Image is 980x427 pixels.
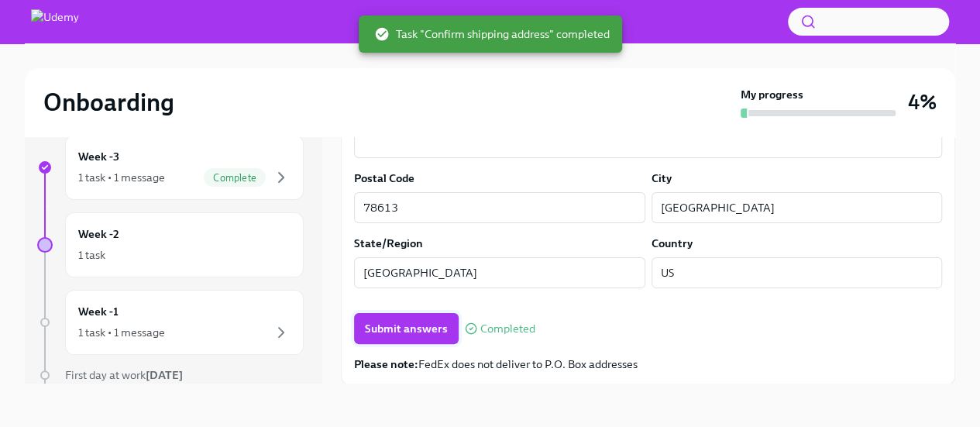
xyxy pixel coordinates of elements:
[908,88,937,116] h3: 4%
[78,148,119,165] h6: Week -3
[146,368,183,382] strong: [DATE]
[78,247,105,263] div: 1 task
[78,325,165,340] div: 1 task • 1 message
[354,356,942,372] p: FedEx does not deliver to P.O. Box addresses
[65,368,183,382] span: First day at work
[37,135,304,200] a: Week -31 task • 1 messageComplete
[78,170,165,185] div: 1 task • 1 message
[741,87,803,102] strong: My progress
[354,357,418,371] strong: Please note:
[78,303,119,320] h6: Week -1
[480,323,535,335] span: Completed
[31,9,79,34] img: Udemy
[37,212,304,277] a: Week -21 task
[652,170,672,186] label: City
[204,172,266,184] span: Complete
[78,226,119,243] h6: Week -2
[37,290,304,355] a: Week -11 task • 1 message
[37,367,304,383] a: First day at work[DATE]
[652,236,693,251] label: Country
[365,321,448,336] span: Submit answers
[354,236,423,251] label: State/Region
[43,87,174,118] h2: Onboarding
[354,313,459,344] button: Submit answers
[354,170,414,186] label: Postal Code
[374,26,610,42] span: Task "Confirm shipping address" completed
